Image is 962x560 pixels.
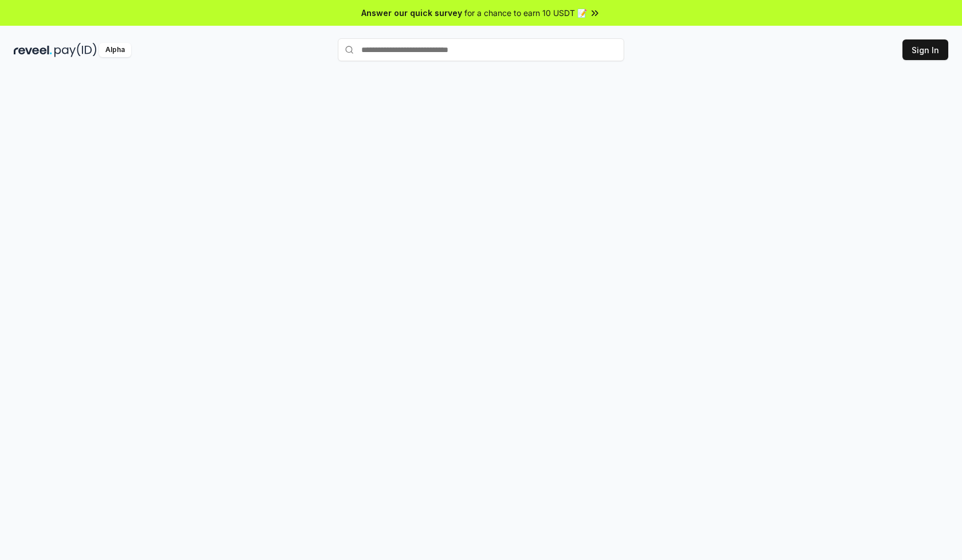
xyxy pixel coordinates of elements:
[361,7,462,19] span: Answer our quick survey
[14,43,52,57] img: reveel_dark
[54,43,97,57] img: pay_id
[464,7,587,19] span: for a chance to earn 10 USDT 📝
[902,39,948,60] button: Sign In
[99,43,131,57] div: Alpha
